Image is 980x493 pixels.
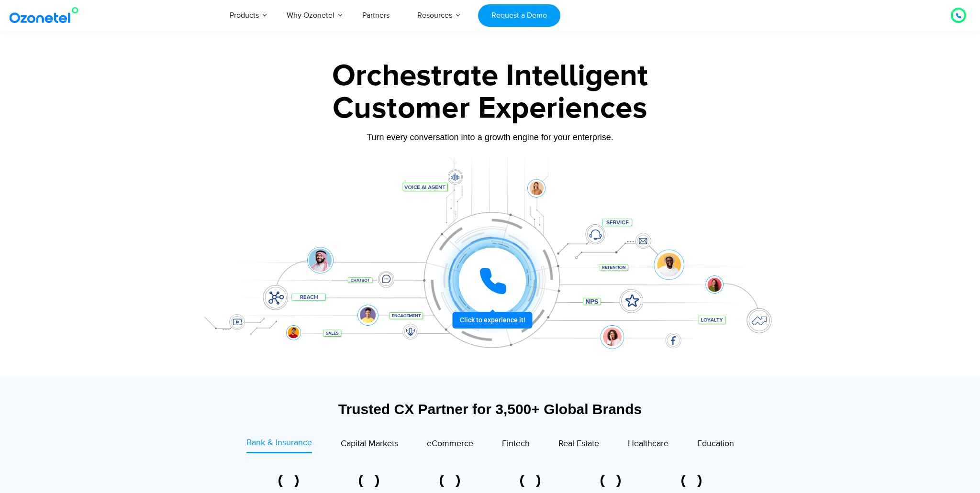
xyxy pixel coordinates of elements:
span: Healthcare [628,438,668,449]
div: 4 of 6 [490,475,570,487]
a: Real Estate [558,437,599,453]
a: Healthcare [628,437,668,453]
div: 6 of 6 [651,475,732,487]
div: Image Carousel [248,475,732,487]
div: 5 of 6 [570,475,651,487]
a: eCommerce [427,437,473,453]
span: Education [697,438,734,449]
div: 1 of 6 [248,475,329,487]
span: Bank & Insurance [246,438,312,448]
a: Education [697,437,734,453]
span: eCommerce [427,438,473,449]
div: Turn every conversation into a growth engine for your enterprise. [191,132,789,142]
div: Orchestrate Intelligent [191,61,789,91]
span: Fintech [502,438,530,449]
span: Capital Markets [341,438,398,449]
a: Capital Markets [341,437,398,453]
a: Bank & Insurance [246,437,312,453]
div: Trusted CX Partner for 3,500+ Global Brands [196,401,784,417]
div: 3 of 6 [410,475,490,487]
div: Customer Experiences [191,86,789,131]
a: Fintech [502,437,530,453]
a: Request a Demo [478,4,560,27]
span: Real Estate [558,438,599,449]
div: 2 of 6 [329,475,409,487]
